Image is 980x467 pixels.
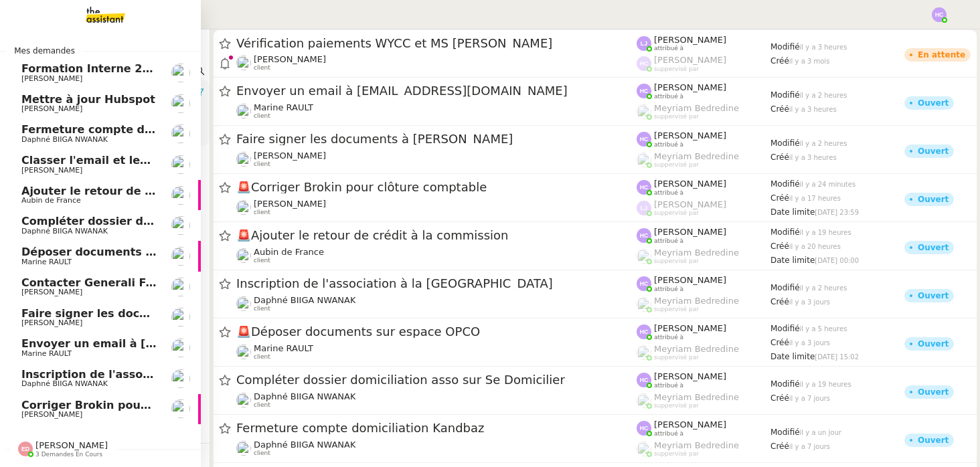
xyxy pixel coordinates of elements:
span: client [254,209,270,216]
span: 🚨 [236,180,251,194]
app-user-label: suppervisé par [637,151,770,169]
span: Aubin de France [254,247,324,257]
app-user-detailed-label: client [236,102,637,120]
span: Créé [770,56,789,66]
span: 🚨 [236,324,251,339]
span: Corriger Brokin pour clôture comptable [21,399,259,411]
span: il y a 2 heures [800,92,847,99]
span: Meyriam Bedredine [654,344,739,354]
span: [DATE] 00:00 [815,257,859,264]
span: Meyriam Bedredine [654,248,739,258]
span: Date limite [770,256,815,265]
span: [PERSON_NAME] [254,151,326,161]
span: Créé [770,104,789,114]
span: attribué à [654,382,683,389]
span: Marine RAULT [254,343,313,353]
app-user-label: suppervisé par [637,103,770,120]
span: Marine RAULT [21,258,72,266]
span: attribué à [654,334,683,341]
span: il y a 2 heures [800,284,847,292]
span: Daphné BIIGA NWANAK [254,440,355,450]
img: svg [637,276,651,291]
div: Ouvert [918,292,949,300]
span: [PERSON_NAME] [254,199,326,209]
span: [PERSON_NAME] [654,179,726,189]
app-user-label: suppervisé par [637,55,770,72]
span: il y a un jour [800,429,841,436]
img: svg [637,201,651,215]
div: Ouvert [918,147,949,155]
span: suppervisé par [654,113,699,120]
app-user-label: suppervisé par [637,392,770,409]
span: suppervisé par [654,66,699,73]
app-user-detailed-label: client [236,295,637,312]
img: svg [18,442,33,456]
img: users%2F0zQGGmvZECeMseaPawnreYAQQyS2%2Favatar%2Feddadf8a-b06f-4db9-91c4-adeed775bb0f [171,399,190,418]
span: suppervisé par [654,258,699,265]
span: client [254,257,270,264]
span: [PERSON_NAME] [654,55,726,65]
app-user-label: attribué à [637,371,770,389]
img: svg [637,180,651,195]
span: il y a 3 mois [789,58,830,65]
img: users%2FSclkIUIAuBOhhDrbgjtrSikBoD03%2Favatar%2F48cbc63d-a03d-4817-b5bf-7f7aeed5f2a9 [171,186,190,205]
span: attribué à [654,430,683,438]
span: Meyriam Bedredine [654,151,739,161]
app-user-detailed-label: client [236,199,637,216]
span: [DATE] 15:02 [815,353,859,361]
img: users%2FKPVW5uJ7nAf2BaBJPZnFMauzfh73%2Favatar%2FDigitalCollectionThumbnailHandler.jpeg [171,216,190,235]
span: Modifié [770,428,800,437]
span: Compléter dossier domiciliation asso sur Se Domicilier [236,374,637,386]
span: Ajouter le retour de crédit à la commission [21,185,280,197]
span: Meyriam Bedredine [654,296,739,306]
img: svg [637,132,651,147]
div: Ouvert [918,436,949,444]
span: [PERSON_NAME] [21,74,82,83]
span: il y a 3 heures [800,43,847,51]
span: Marine RAULT [254,102,313,112]
span: il y a 24 minutes [800,181,856,188]
span: Déposer documents sur espace OPCO [236,326,637,338]
span: Marine RAULT [21,349,72,358]
app-user-label: suppervisé par [637,344,770,361]
span: Modifié [770,179,800,189]
span: il y a 7 jours [789,395,830,402]
span: client [254,161,270,168]
span: Fermeture compte domiciliation Kandbaz [236,422,637,434]
app-user-label: suppervisé par [637,248,770,265]
span: Ajouter le retour de crédit à la commission [236,229,637,242]
span: [PERSON_NAME] [21,318,82,327]
img: users%2Fo4K84Ijfr6OOM0fa5Hz4riIOf4g2%2Favatar%2FChatGPT%20Image%201%20aou%CC%82t%202025%2C%2010_2... [171,339,190,357]
span: Modifié [770,324,800,333]
span: Meyriam Bedredine [654,392,739,402]
app-user-detailed-label: client [236,343,637,361]
span: Vérification paiements WYCC et MS [PERSON_NAME] [236,37,637,50]
span: Modifié [770,283,800,292]
span: Créé [770,442,789,451]
span: Créé [770,297,789,306]
app-user-detailed-label: client [236,391,637,409]
app-user-detailed-label: client [236,440,637,457]
span: il y a 3 jours [789,298,830,306]
img: users%2F0zQGGmvZECeMseaPawnreYAQQyS2%2Favatar%2Feddadf8a-b06f-4db9-91c4-adeed775bb0f [236,200,251,215]
span: Inscription de l'association à la [GEOGRAPHIC_DATA] [21,368,339,381]
span: Daphné BIIGA NWANAK [254,295,355,305]
span: Créé [770,393,789,403]
span: attribué à [654,238,683,245]
span: Modifié [770,227,800,237]
span: suppervisé par [654,450,699,458]
span: Daphné BIIGA NWANAK [21,135,108,144]
img: users%2FKPVW5uJ7nAf2BaBJPZnFMauzfh73%2Favatar%2FDigitalCollectionThumbnailHandler.jpeg [171,369,190,388]
span: client [254,450,270,457]
span: Compléter dossier domiciliation asso sur Se Domicilier [21,215,351,227]
app-user-label: suppervisé par [637,199,770,217]
span: [PERSON_NAME] [21,104,82,113]
span: il y a 3 jours [789,339,830,347]
img: svg [637,36,651,51]
span: il y a 17 heures [789,195,841,202]
span: Mes demandes [6,44,83,58]
span: Modifié [770,379,800,389]
div: Ouvert [918,195,949,203]
img: users%2FTDxDvmCjFdN3QFePFNGdQUcJcQk1%2Favatar%2F0cfb3a67-8790-4592-a9ec-92226c678442 [236,152,251,167]
span: Mettre à jour Hubspot [21,93,155,106]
